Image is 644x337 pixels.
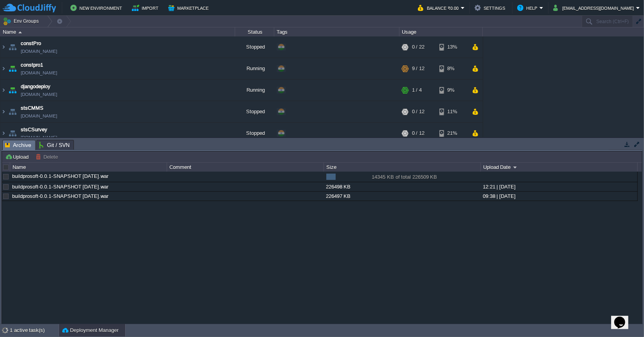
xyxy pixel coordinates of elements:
[36,153,60,160] button: Delete
[324,182,480,191] div: 226498 KB
[400,27,482,36] div: Usage
[3,3,56,13] img: CloudJiffy
[11,163,167,172] div: Name
[62,326,119,334] button: Deployment Manager
[21,134,57,141] a: [DOMAIN_NAME]
[0,80,7,101] img: AMDAwAAAACH5BAEAAAAALAAAAAABAAEAAAICRAEAOw==
[21,83,50,91] a: djangodeploy
[0,58,7,79] img: AMDAwAAAACH5BAEAAAAALAAAAAABAAEAAAICRAEAOw==
[611,306,636,329] iframe: chat widget
[412,80,422,101] div: 1 / 4
[412,123,425,144] div: 0 / 12
[10,172,166,181] div: buildprosoft-0.0.1-SNAPSHOT [DATE].war
[70,3,124,13] button: New Environment
[439,58,465,79] div: 8%
[1,27,235,36] div: Name
[235,101,274,122] div: Stopped
[7,58,18,79] img: AMDAwAAAACH5BAEAAAAALAAAAAABAAEAAAICRAEAOw==
[21,112,57,120] a: [DOMAIN_NAME]
[21,104,43,112] a: stsCMMS
[5,140,31,150] span: Archive
[475,3,507,13] button: Settings
[412,36,425,58] div: 0 / 22
[439,123,465,144] div: 21%
[0,101,7,122] img: AMDAwAAAACH5BAEAAAAALAAAAAABAAEAAAICRAEAOw==
[12,184,108,190] a: buildprosoft-0.0.1-SNAPSHOT [DATE].war
[167,163,324,172] div: Comment
[235,80,274,101] div: Running
[328,174,481,182] div: 14345 KB of total 226509 KB
[3,16,41,27] button: Env Groups
[481,182,637,191] div: 12:21 | [DATE]
[412,58,425,79] div: 9 / 12
[7,80,18,101] img: AMDAwAAAACH5BAEAAAAALAAAAAABAAEAAAICRAEAOw==
[236,27,274,36] div: Status
[132,3,161,13] button: Import
[21,40,41,47] a: constPro
[0,123,7,144] img: AMDAwAAAACH5BAEAAAAALAAAAAABAAEAAAICRAEAOw==
[7,36,18,58] img: AMDAwAAAACH5BAEAAAAALAAAAAABAAEAAAICRAEAOw==
[275,27,399,36] div: Tags
[12,193,108,199] a: buildprosoft-0.0.1-SNAPSHOT [DATE].war
[439,36,465,58] div: 13%
[412,101,425,122] div: 0 / 12
[21,61,43,69] a: constpro1
[553,3,636,13] button: [EMAIL_ADDRESS][DOMAIN_NAME]
[39,140,70,150] span: Git / SVN
[7,123,18,144] img: AMDAwAAAACH5BAEAAAAALAAAAAABAAEAAAICRAEAOw==
[481,192,637,201] div: 09:38 | [DATE]
[328,174,481,183] div: 14345 KB of total 226509 KB
[5,153,31,160] button: Upload
[7,101,18,122] img: AMDAwAAAACH5BAEAAAAALAAAAAABAAEAAAICRAEAOw==
[235,123,274,144] div: Stopped
[324,163,480,172] div: Size
[517,3,540,13] button: Help
[0,36,7,58] img: AMDAwAAAACH5BAEAAAAALAAAAAABAAEAAAICRAEAOw==
[18,31,22,33] img: AMDAwAAAACH5BAEAAAAALAAAAAABAAEAAAICRAEAOw==
[168,3,211,13] button: Marketplace
[21,69,57,77] a: [DOMAIN_NAME]
[21,47,57,55] a: [DOMAIN_NAME]
[439,101,465,122] div: 11%
[235,36,274,58] div: Stopped
[418,3,461,13] button: Balance ₹0.00
[481,163,637,172] div: Upload Date
[235,58,274,79] div: Running
[324,192,480,201] div: 226497 KB
[10,324,59,337] div: 1 active task(s)
[439,80,465,101] div: 9%
[21,126,47,134] a: stsCSurvey
[21,91,57,98] a: [DOMAIN_NAME]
